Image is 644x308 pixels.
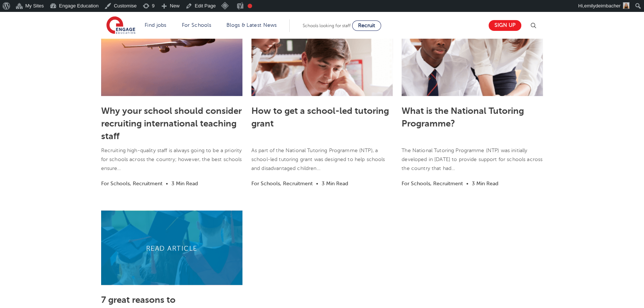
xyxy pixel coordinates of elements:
a: Why your school should consider recruiting international teaching staff [101,106,242,141]
li: For Schools, Recruitment [251,179,313,188]
li: 3 Min Read [171,179,198,188]
li: • [314,179,320,188]
span: Recruit [358,23,375,28]
a: Recruit [352,20,381,31]
p: The National Tutoring Programme (NTP) was initially developed in [DATE] to provide support for sc... [402,146,543,173]
li: 3 Min Read [472,179,498,188]
a: For Schools [182,22,211,28]
li: For Schools, Recruitment [402,179,463,188]
p: Recruiting high-quality staff is always going to be a priority for schools across the country; ho... [101,146,242,173]
li: For Schools, Recruitment [101,179,162,188]
span: Schools looking for staff [303,23,351,28]
a: How to get a school-led tutoring grant [251,106,389,129]
a: Sign up [489,20,521,31]
a: Find jobs [145,22,167,28]
a: Blogs & Latest News [226,22,277,28]
div: Focus keyphrase not set [248,4,252,8]
img: Engage Education [106,16,135,35]
li: • [464,179,470,188]
p: As part of the National Tutoring Programme (NTP), a school-led tutoring grant was designed to hel... [251,146,393,173]
li: 3 Min Read [322,179,348,188]
a: What is the National Tutoring Programme? [402,106,524,129]
span: emilydeimbacher [584,3,621,9]
li: • [164,179,170,188]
